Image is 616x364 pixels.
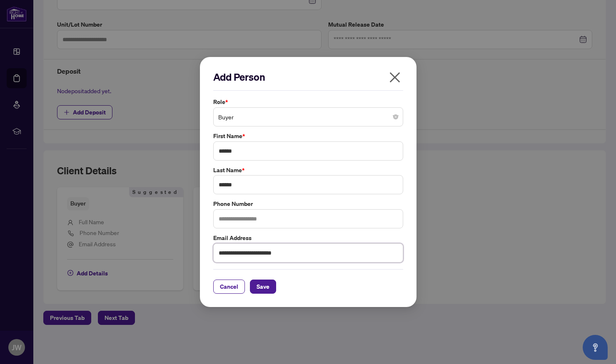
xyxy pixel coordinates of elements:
label: Last Name [213,166,403,175]
button: Save [250,280,276,294]
span: Save [257,280,269,293]
span: Cancel [220,280,238,293]
button: Cancel [213,280,245,294]
span: close-circle [393,114,398,119]
span: close [388,71,402,84]
label: Phone Number [213,199,403,208]
label: First Name [213,131,403,141]
button: Open asap [583,335,608,360]
label: Email Address [213,233,403,243]
h2: Add Person [213,70,403,84]
span: Buyer [218,109,398,125]
label: Role [213,97,403,106]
